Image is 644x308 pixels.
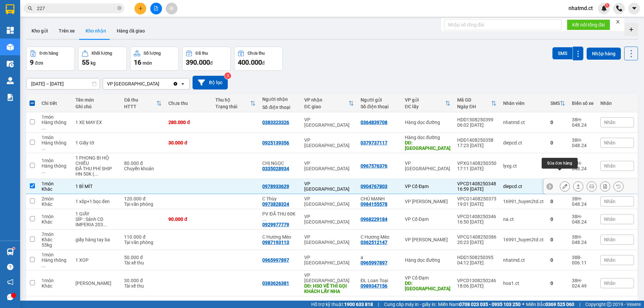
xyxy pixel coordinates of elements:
div: ĐC giao [304,104,348,109]
span: ⚪️ [522,303,524,306]
div: HTTT [124,104,156,109]
button: Nhập hàng [587,48,621,60]
div: CHỊ NGỌC [262,161,298,166]
div: VP [GEOGRAPHIC_DATA] [107,80,159,87]
div: Tại văn phòng [124,240,162,245]
span: đơn [35,60,43,66]
th: Toggle SortBy [212,95,259,112]
div: 1 món [42,158,69,163]
sup: 3 [224,72,231,79]
div: 1 GIẤY [75,211,118,217]
span: close-circle [117,5,121,12]
sup: 1 [605,3,609,8]
div: Sửa đơn hàng [560,181,570,191]
span: Cung cấp máy in - giấy in: [384,301,436,308]
span: ... [103,222,107,227]
span: Nhãn [604,217,615,222]
div: 0 [550,217,565,222]
div: 20:23 [DATE] [457,240,496,245]
div: Mã GD [457,97,491,103]
div: 0978933629 [262,184,289,189]
span: notification [7,279,13,285]
div: 0965997897 [262,257,289,263]
div: VP nhận [304,97,348,103]
div: 38H-048.24 [572,214,594,225]
span: | [378,301,379,308]
div: 16991_huyen2td.ct [503,237,544,242]
span: Hỗ trợ kỹ thuật: [311,301,373,308]
input: Tìm tên, số ĐT hoặc mã đơn [37,5,116,12]
div: Số lượng [144,51,161,56]
img: dashboard-icon [7,27,14,34]
div: Chuyển khoản [124,166,162,171]
div: VP [GEOGRAPHIC_DATA] [304,196,354,207]
div: VPCG1408250386 [457,234,496,240]
div: Hàng thông thường [42,140,69,151]
div: a [361,255,398,260]
th: Toggle SortBy [454,95,500,112]
div: 0968229184 [361,217,387,222]
div: Đã thu [124,97,156,103]
div: 17:23 [DATE] [457,143,496,148]
div: giấy hàng tay ba [75,237,118,242]
div: 1 BÌ MÍT [75,184,118,189]
img: warehouse-icon [7,77,14,84]
div: 0973828324 [262,201,289,207]
div: Số điện thoại [262,105,298,110]
div: Hàng thông thường [42,163,69,174]
img: solution-icon [7,94,14,101]
div: Khác [42,186,69,192]
div: Tài xế thu [124,260,162,265]
button: Khối lượng55kg [78,47,127,71]
div: VP [GEOGRAPHIC_DATA] [304,181,354,192]
th: Toggle SortBy [121,95,165,112]
span: Nhãn [604,237,615,242]
div: 0 [550,237,565,242]
img: warehouse-icon [7,248,14,255]
div: 38H-024.49 [572,278,594,289]
div: 90.000 đ [168,217,209,222]
div: 280.000 đ [168,120,209,125]
button: Hàng đã giao [111,23,150,39]
span: message [7,294,13,300]
div: 0929977779 [262,222,289,227]
div: Đơn hàng [40,51,58,56]
div: Thu hộ [215,97,250,103]
div: VP [GEOGRAPHIC_DATA] [405,161,450,171]
div: hoa1.ct [503,281,544,286]
span: ... [42,263,46,268]
div: 0379737117 [361,140,387,145]
button: Đã thu390.000đ [182,47,231,71]
span: Nhãn [604,120,615,125]
button: caret-down [628,3,640,14]
div: VP [GEOGRAPHIC_DATA] [304,272,354,283]
div: diepcd.ct [503,184,544,189]
div: 0 [550,140,565,145]
div: VP [GEOGRAPHIC_DATA] [304,214,354,225]
div: SÍP : Sảnh CD IMPERIA 203 NGUYỄN HUY TƯỞNG - THANH XUÂN TRUNG HN - ĐÃ THU 30K +50K PHÍ SÍP [75,217,118,227]
span: Nhãn [604,140,615,145]
div: 1 món [42,214,69,219]
div: 1 món [42,114,69,120]
div: diepcd.ct [503,140,544,145]
div: Hàng dọc đường [405,257,450,263]
div: 30.000 đ [168,140,209,145]
button: plus [135,3,146,14]
div: nhatmd.ct [503,257,544,263]
div: 80.000 đ [124,161,162,166]
span: close [615,19,620,24]
div: 0 [550,120,565,125]
div: 2 món [42,196,69,201]
span: Miền Bắc [526,301,574,308]
div: VP [PERSON_NAME] [405,199,450,204]
div: 1 món [42,278,69,283]
div: 1 món [42,181,69,186]
th: Toggle SortBy [401,95,454,112]
input: Selected VP Mỹ Đình. [160,80,161,87]
svg: Clear value [173,81,178,86]
div: 0383626381 [262,281,289,286]
th: Toggle SortBy [301,95,357,112]
button: Chưa thu400.000đ [234,47,283,71]
div: 38B-006.11 [572,255,594,265]
button: Kết nối tổng đài [567,19,610,30]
